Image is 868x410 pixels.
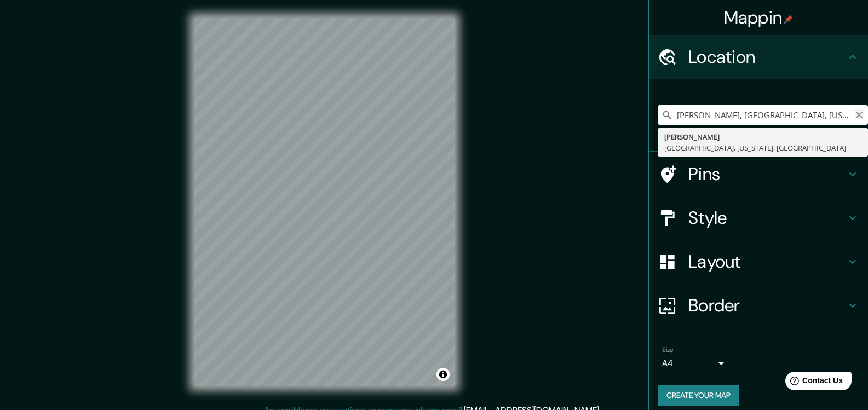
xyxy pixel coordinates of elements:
[664,131,861,142] div: [PERSON_NAME]
[649,35,868,79] div: Location
[688,251,846,273] h4: Layout
[688,46,846,68] h4: Location
[771,367,856,398] iframe: Help widget launcher
[662,355,728,372] div: A4
[194,18,455,386] canvas: Map
[649,284,868,327] div: Border
[784,15,793,24] img: pin-icon.png
[688,207,846,229] h4: Style
[649,240,868,284] div: Layout
[688,294,846,316] h4: Border
[855,109,864,119] button: Clear
[688,163,846,185] h4: Pins
[658,105,868,125] input: Pick your city or area
[658,385,739,406] button: Create your map
[649,152,868,196] div: Pins
[664,142,861,153] div: [GEOGRAPHIC_DATA], [US_STATE], [GEOGRAPHIC_DATA]
[436,368,450,381] button: Toggle attribution
[724,7,794,28] h4: Mappin
[662,345,674,355] label: Size
[649,196,868,240] div: Style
